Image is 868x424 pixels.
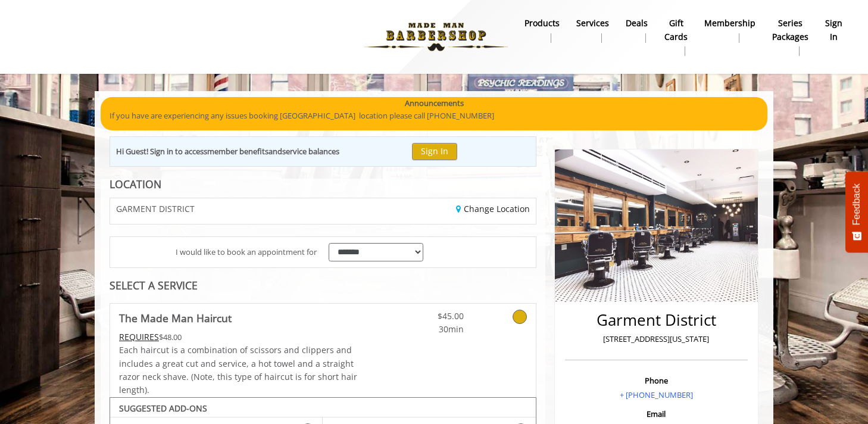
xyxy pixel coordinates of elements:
[664,17,688,43] b: gift cards
[176,246,317,258] span: I would like to book an appointment for
[405,97,464,110] b: Announcements
[394,310,464,323] span: $45.00
[568,15,617,46] a: ServicesServices
[626,17,648,30] b: Deals
[116,145,339,158] div: Hi Guest! Sign in to access and
[825,17,842,43] b: sign in
[772,17,808,43] b: Series packages
[568,311,745,329] h2: Garment District
[516,15,568,46] a: Productsproducts
[119,331,159,342] span: This service needs some Advance to be paid before we block your appointment
[119,344,357,395] span: Each haircut is a combination of scissors and clippers and includes a great cut and service, a ho...
[568,376,745,385] h3: Phone
[524,17,560,30] b: products
[764,15,817,59] a: Series packagesSeries packages
[116,204,195,213] span: GARMENT DISTRICT
[617,15,656,46] a: DealsDeals
[620,389,693,400] a: + [PHONE_NUMBER]
[568,410,745,418] h3: Email
[119,331,358,344] div: $48.00
[110,110,758,122] p: If you have are experiencing any issues booking [GEOGRAPHIC_DATA] location please call [PHONE_NUM...
[110,280,536,291] div: SELECT A SERVICE
[394,323,464,336] span: 30min
[119,403,207,414] b: SUGGESTED ADD-ONS
[817,15,851,46] a: sign insign in
[568,333,745,345] p: [STREET_ADDRESS][US_STATE]
[696,15,764,46] a: MembershipMembership
[207,146,268,157] b: member benefits
[282,146,339,157] b: service balances
[656,15,696,59] a: Gift cardsgift cards
[119,310,232,326] b: The Made Man Haircut
[412,143,457,160] button: Sign In
[851,183,862,225] span: Feedback
[456,203,530,214] a: Change Location
[110,177,161,191] b: LOCATION
[845,172,868,252] button: Feedback - Show survey
[354,4,518,70] img: Made Man Barbershop logo
[576,17,609,30] b: Services
[704,17,755,30] b: Membership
